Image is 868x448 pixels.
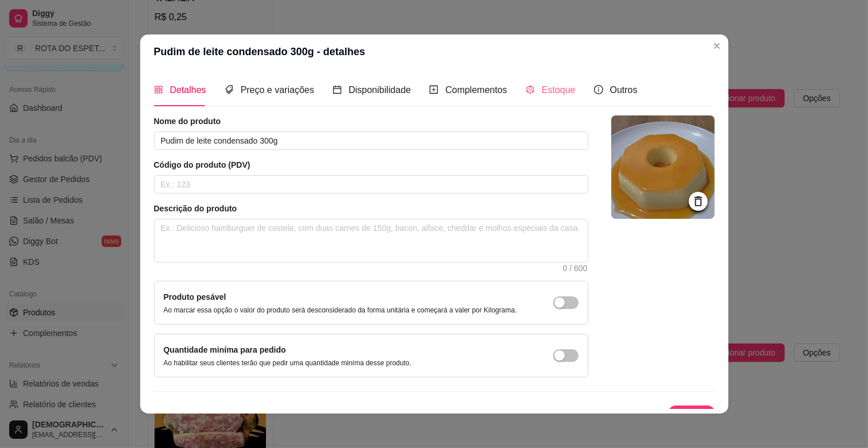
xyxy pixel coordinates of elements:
input: Ex.: Hamburguer de costela [154,132,588,150]
span: Disponibilidade [349,85,411,95]
span: Detalhes [170,85,206,95]
input: Ex.: 123 [154,175,588,194]
article: Nome do produto [154,115,588,127]
span: code-sandbox [526,85,535,94]
span: calendar [333,85,342,94]
p: Ao habilitar seus clientes terão que pedir uma quantidade miníma desse produto. [164,358,412,368]
article: Código do produto (PDV) [154,159,588,171]
header: Pudim de leite condensado 300g - detalhes [140,34,728,69]
span: Estoque [542,85,576,95]
span: tags [225,85,234,94]
span: Preço e variações [241,85,314,95]
button: Copiar link do produto [463,405,573,428]
button: Salvar [669,405,715,428]
label: Quantidade miníma para pedido [164,345,286,354]
span: Complementos [445,85,507,95]
label: Produto pesável [164,292,226,302]
button: Close [708,37,726,55]
img: logo da loja [611,115,715,219]
button: deleteDeletar produto [577,405,664,428]
p: Ao marcar essa opção o valor do produto será desconsiderado da forma unitária e começará a valer ... [164,306,517,315]
span: Outros [610,85,638,95]
span: appstore [154,85,163,94]
article: Descrição do produto [154,203,588,214]
span: plus-square [429,85,438,94]
span: info-circle [594,85,603,94]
